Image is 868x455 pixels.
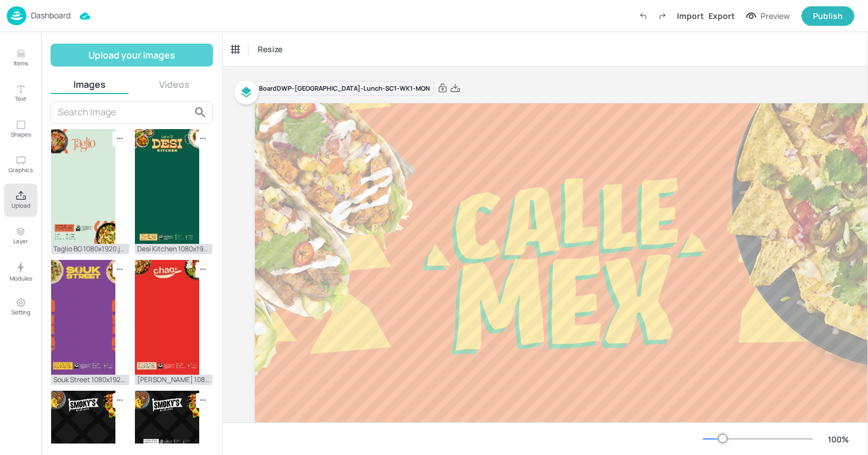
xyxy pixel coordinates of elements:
p: Modules [10,274,32,282]
div: Remove image [113,393,127,408]
button: Text [4,77,37,110]
div: Taglio BG 1080x1920.jpg [51,244,129,254]
p: Shapes [11,130,31,138]
img: 2025-10-09-1760001988838ojop4167gkn.jpg [135,129,199,244]
p: Setting [11,308,30,316]
div: Remove image [196,393,210,408]
button: search [191,103,210,122]
button: Videos [135,78,214,91]
p: Graphics [9,166,33,174]
p: Upload [11,201,30,209]
button: Setting [4,290,37,324]
button: Graphics [4,148,37,181]
div: Desi Kitchen 1080x1920.jpg [135,244,213,254]
p: Layer [13,237,28,245]
div: Remove image [196,262,210,277]
p: Items [14,59,28,67]
img: 2025-10-09-1760001997428u8q3ezzdxu.jpg [51,260,115,375]
div: Souk Street 1080x1920.jpg [51,375,129,385]
input: Search Image [58,103,191,122]
p: Text [15,95,26,103]
div: Publish [813,10,843,22]
div: Board DWP-[GEOGRAPHIC_DATA]-Lunch-SC1-WK1-MON [255,81,434,96]
button: Upload your images [51,44,213,67]
label: Undo (Ctrl + Z) [633,6,653,26]
button: Images [51,78,129,91]
p: Dashboard [31,11,71,20]
div: [PERSON_NAME] 1080x1920.jpg [135,375,213,385]
button: Publish [801,6,854,26]
label: Redo (Ctrl + Y) [653,6,672,26]
div: Remove image [113,131,127,146]
button: Upload [4,184,37,217]
div: Import [677,10,704,22]
div: Preview [761,10,790,22]
button: Items [4,41,37,75]
div: Remove image [113,262,127,277]
img: logo-86c26b7e.jpg [7,6,26,25]
button: Layer [4,219,37,252]
img: 2025-10-09-176000199774929oearvgnkh.jpg [51,129,115,244]
button: Preview [739,7,797,25]
button: Modules [4,255,37,288]
div: Remove image [196,131,210,146]
div: 100 % [824,433,852,445]
img: 2025-10-09-1760001988837lphmum2o4d.jpg [135,260,199,375]
div: Export [708,10,735,22]
span: Resize [255,43,285,55]
button: Shapes [4,112,37,146]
